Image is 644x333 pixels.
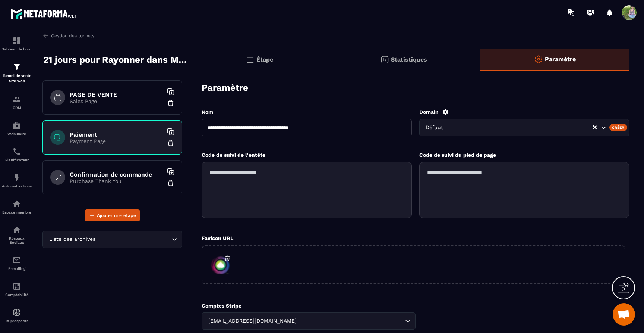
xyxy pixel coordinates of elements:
img: scheduler [12,147,21,156]
img: automations [12,308,21,317]
p: 21 jours pour Rayonner dans Ma Vie ! - Copy [43,52,187,67]
button: Clear Selected [593,125,597,130]
img: trash [167,99,174,107]
label: Favicon URL [202,235,233,241]
p: Automatisations [2,184,32,188]
p: E-mailing [2,267,32,271]
label: Code de suivi de l'entête [202,152,265,158]
p: Payment Page [70,138,163,144]
img: automations [12,199,21,208]
a: automationsautomationsEspace membre [2,194,32,220]
img: automations [12,173,21,182]
img: setting-o.ffaa8168.svg [534,55,543,64]
p: Tableau de bord [2,47,32,51]
a: automationsautomationsAutomatisations [2,168,32,194]
img: stats.20deebd0.svg [380,55,389,64]
label: Domain [419,109,439,115]
img: formation [12,62,21,71]
img: automations [12,121,21,130]
input: Search for option [298,317,403,325]
a: schedulerschedulerPlanificateur [2,141,32,168]
p: IA prospects [2,319,32,323]
img: email [12,256,21,265]
img: arrow [42,32,49,39]
button: Ajouter une étape [85,209,140,221]
p: Webinaire [2,132,32,136]
p: Tunnel de vente Site web [2,73,32,84]
a: emailemailE-mailing [2,250,32,276]
div: Search for option [202,312,416,330]
a: Gestion des tunnels [42,32,94,39]
div: Search for option [419,119,629,136]
p: Sales Page [70,98,163,104]
img: trash [167,179,174,187]
h6: Paiement [70,131,163,138]
img: formation [12,95,21,104]
span: Ajouter une étape [97,212,136,219]
a: automationsautomationsWebinaire [2,115,32,141]
p: Purchase Thank You [70,178,163,184]
p: Paramètre [545,56,576,63]
img: trash [167,139,174,147]
a: formationformationTableau de bord [2,31,32,57]
h6: Confirmation de commande [70,171,163,178]
img: logo [10,7,78,20]
label: Nom [202,109,213,115]
p: Réseaux Sociaux [2,236,32,245]
img: formation [12,36,21,45]
span: Liste des archives [47,235,97,243]
span: [EMAIL_ADDRESS][DOMAIN_NAME] [206,317,298,325]
p: Planificateur [2,158,32,162]
p: Espace membre [2,210,32,214]
a: formationformationCRM [2,89,32,115]
a: formationformationTunnel de vente Site web [2,57,32,89]
img: social-network [12,225,21,234]
div: Ouvrir le chat [613,303,635,326]
p: Étape [256,56,273,63]
h3: Paramètre [202,83,248,93]
div: Créer [609,124,628,131]
h6: PAGE DE VENTE [70,91,163,98]
a: social-networksocial-networkRéseaux Sociaux [2,220,32,250]
p: Statistiques [391,56,427,63]
a: accountantaccountantComptabilité [2,276,32,302]
p: CRM [2,106,32,110]
div: Search for option [42,231,182,248]
span: Défaut [424,124,450,132]
input: Search for option [97,235,170,243]
img: bars.0d591741.svg [246,55,255,64]
p: Comptes Stripe [202,303,416,309]
input: Search for option [450,124,592,132]
img: accountant [12,282,21,291]
p: Comptabilité [2,293,32,297]
label: Code de suivi du pied de page [419,152,496,158]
